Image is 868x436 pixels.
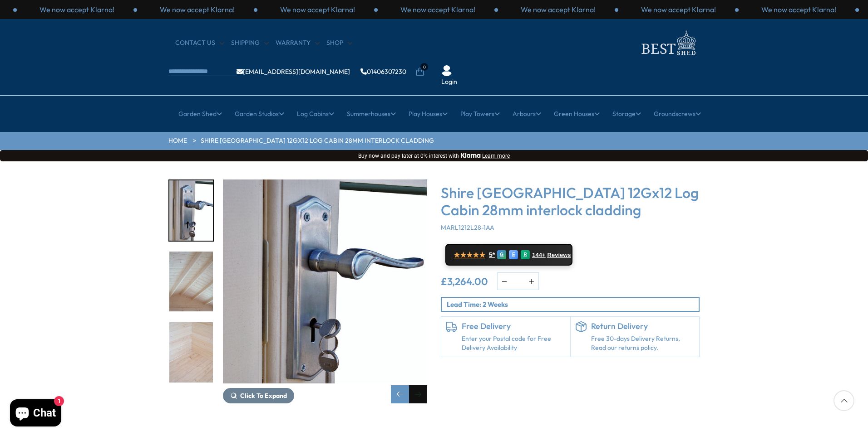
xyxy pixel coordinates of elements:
div: 11 / 18 [168,251,214,313]
a: Shop [326,39,352,48]
div: E [509,250,518,259]
a: Login [441,78,457,87]
a: CONTACT US [175,39,224,48]
img: RoofSupportswithTongue_Groove_3420f872-5110-4ee0-88ea-99a682a27fab_200x200.jpg [169,252,213,312]
p: We now accept Klarna! [160,5,235,15]
div: 1 / 3 [257,5,378,15]
a: Shire [GEOGRAPHIC_DATA] 12Gx12 Log Cabin 28mm interlock cladding [201,136,434,145]
a: Play Houses [409,102,448,125]
a: Storage [612,102,641,125]
a: ★★★★★ 5* G E R 144+ Reviews [445,244,572,266]
div: G [497,250,506,259]
div: 12 / 18 [168,321,214,383]
div: 1 / 3 [618,5,739,15]
div: 2 / 3 [739,5,859,15]
div: 3 / 3 [498,5,618,15]
div: 10 / 18 [223,179,427,403]
p: We now accept Klarna! [521,5,596,15]
inbox-online-store-chat: Shopify online store chat [7,399,64,429]
span: Click To Expand [240,392,287,400]
a: Groundscrews [654,102,701,125]
div: 10 / 18 [168,179,214,242]
div: 3 / 3 [137,5,257,15]
p: Lead Time: 2 Weeks [447,300,699,309]
div: Previous slide [391,385,409,403]
p: We now accept Klarna! [39,5,114,15]
span: Reviews [547,252,571,259]
div: Next slide [409,385,427,403]
img: Tongue_GrooveFloor_64627c33-d8d3-443f-bd52-b090ea87f7f5_200x200.jpg [169,322,213,383]
div: 2 / 3 [378,5,498,15]
a: Arbours [513,102,541,125]
a: HOME [168,136,187,145]
span: MARL1212L28-1AA [441,223,494,232]
a: Garden Shed [178,102,222,125]
a: [EMAIL_ADDRESS][DOMAIN_NAME] [237,68,350,75]
h3: Shire [GEOGRAPHIC_DATA] 12Gx12 Log Cabin 28mm interlock cladding [441,184,700,219]
h6: Free Delivery [462,321,566,331]
img: User Icon [441,65,452,76]
p: Free 30-days Delivery Returns, Read our returns policy. [591,334,695,352]
span: ★★★★★ [454,251,485,259]
a: Summerhouses [347,102,396,125]
p: We now accept Klarna! [761,5,836,15]
p: We now accept Klarna! [400,5,475,15]
img: MorticeRebateLockHandle_Keys_ca357b0d-4b9d-4069-9159-20157d8b541a_200x200.jpg [169,180,213,241]
img: logo [636,28,700,58]
a: Shipping [231,39,269,48]
a: Garden Studios [235,102,284,125]
h6: Return Delivery [591,321,695,331]
img: Shire Marlborough 12Gx12 Log Cabin 28mm interlock cladding - Best Shed [223,179,427,383]
div: 2 / 3 [17,5,137,15]
a: 0 [415,68,424,77]
p: We now accept Klarna! [280,5,355,15]
ins: £3,264.00 [441,276,488,286]
a: Play Towers [460,102,500,125]
a: Enter your Postal code for Free Delivery Availability [462,334,566,352]
div: R [521,250,530,259]
span: 144+ [532,252,545,259]
a: Warranty [276,39,320,48]
a: Log Cabins [297,102,334,125]
a: Green Houses [554,102,600,125]
a: 01406307230 [360,68,406,75]
span: 0 [420,63,428,71]
p: We now accept Klarna! [641,5,716,15]
button: Click To Expand [223,388,294,403]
